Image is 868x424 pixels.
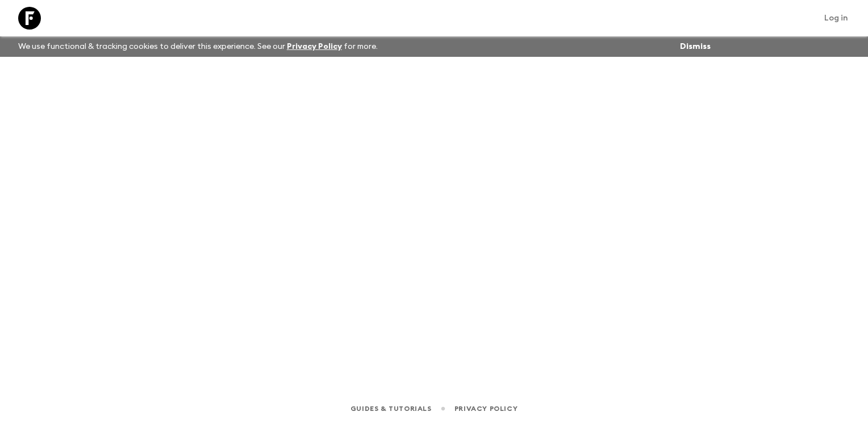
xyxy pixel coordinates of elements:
[350,402,432,415] a: Guides & Tutorials
[818,10,854,26] a: Log in
[454,402,518,415] a: Privacy Policy
[287,43,342,51] a: Privacy Policy
[677,39,713,55] button: Dismiss
[14,36,382,57] p: We use functional & tracking cookies to deliver this experience. See our for more.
